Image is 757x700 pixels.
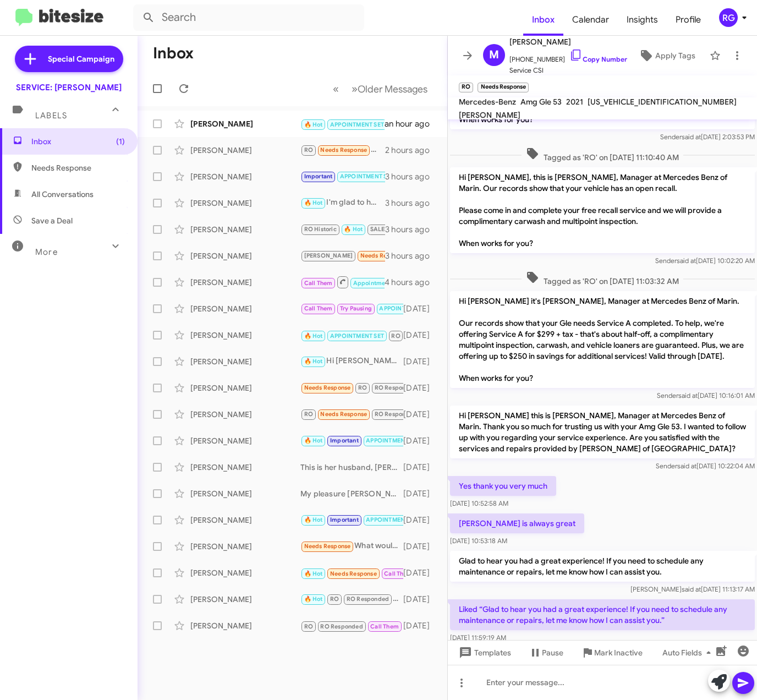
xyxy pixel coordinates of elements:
[300,117,385,130] div: Inbound Call
[660,133,755,141] span: Sender [DATE] 2:03:53 PM
[31,162,125,173] span: Needs Response
[190,488,300,499] div: [PERSON_NAME]
[300,408,403,420] div: Yes. But it was expensive!!!!
[450,513,584,533] p: [PERSON_NAME] is always great
[304,146,313,154] span: RO
[304,252,353,259] span: [PERSON_NAME]
[300,328,403,342] div: Hi [PERSON_NAME] this is [PERSON_NAME], at Mercedes Benz of Marin. Thank you so much for trusting...
[667,4,710,36] a: Profile
[403,620,438,631] div: [DATE]
[403,303,438,314] div: [DATE]
[190,330,300,341] div: [PERSON_NAME]
[320,146,367,154] span: Needs Response
[450,167,755,253] p: Hi [PERSON_NAME], this is [PERSON_NAME], Manager at Mercedes Benz of Marin. Our records show that...
[450,499,508,507] span: [DATE] 10:52:58 AM
[522,271,683,287] span: Tagged as 'RO' on [DATE] 11:03:32 AM
[300,249,385,262] div: Ohh. Well I have the tire package
[403,594,438,605] div: [DATE]
[190,409,300,420] div: [PERSON_NAME]
[655,256,755,265] span: Sender [DATE] 10:02:20 AM
[375,384,417,391] span: RO Responded
[16,82,122,93] div: SERVICE: [PERSON_NAME]
[190,145,300,156] div: [PERSON_NAME]
[190,224,300,235] div: [PERSON_NAME]
[457,643,511,663] span: Templates
[459,83,473,92] small: RO
[677,256,696,265] span: said at
[327,78,434,100] nav: Page navigation example
[353,280,402,287] span: Appointment Set
[300,619,403,632] div: Inbound Call
[330,570,377,577] span: Needs Response
[360,252,407,259] span: Needs Response
[300,434,403,447] div: Thanks [PERSON_NAME]. Actually we replaced the rear tires and may only be interested in the front...
[300,170,385,183] div: Thank you!
[333,82,339,96] span: «
[340,305,372,312] span: Try Pausing
[304,384,351,391] span: Needs Response
[403,567,438,578] div: [DATE]
[330,437,359,444] span: Important
[391,332,400,340] span: RO
[190,435,300,446] div: [PERSON_NAME]
[403,356,438,367] div: [DATE]
[320,623,363,630] span: RO Responded
[682,585,701,593] span: said at
[304,595,323,603] span: 🔥 Hot
[190,620,300,631] div: [PERSON_NAME]
[300,566,403,579] div: Inbound Call
[375,411,417,418] span: RO Responded
[190,303,300,314] div: [PERSON_NAME]
[523,4,563,36] span: Inbox
[352,82,358,96] span: »
[340,173,394,180] span: APPOINTMENT SET
[403,488,438,499] div: [DATE]
[300,488,403,499] div: My pleasure [PERSON_NAME]. Thank you very much!!
[300,381,403,394] div: Yes
[190,462,300,473] div: [PERSON_NAME]
[656,462,755,470] span: Sender [DATE] 10:22:04 AM
[320,411,367,418] span: Needs Response
[31,136,125,147] span: Inbox
[385,145,438,156] div: 2 hours ago
[190,118,300,129] div: [PERSON_NAME]
[300,223,385,236] div: Hi [PERSON_NAME], thank you for letting me know. Since you’re turning in the lease, no need to wo...
[190,567,300,578] div: [PERSON_NAME]
[662,643,715,663] span: Auto Fields
[304,305,333,312] span: Call Them
[630,585,755,593] span: [PERSON_NAME] [DATE] 11:13:17 AM
[300,540,403,553] div: What would be the total?
[678,391,698,400] span: said at
[450,551,755,582] p: Glad to hear you had a great experience! If you need to schedule any maintenance or repairs, let ...
[403,330,438,341] div: [DATE]
[450,599,755,630] p: Liked “Glad to hear you had a great experience! If you need to schedule any maintenance or repair...
[300,196,385,209] div: I'm glad to hear that! If you have any further questions or need to schedule additional services,...
[304,411,313,418] span: RO
[489,46,499,64] span: M
[326,78,345,100] button: Previous
[657,391,755,400] span: Sender [DATE] 10:16:01 AM
[190,541,300,552] div: [PERSON_NAME]
[304,623,313,630] span: RO
[385,250,438,261] div: 3 hours ago
[594,643,643,663] span: Mark Inactive
[563,4,618,36] a: Calendar
[710,8,745,27] button: RG
[677,462,696,470] span: said at
[385,224,438,235] div: 3 hours ago
[654,643,724,663] button: Auto Fields
[31,215,73,226] span: Save a Deal
[347,595,389,603] span: RO Responded
[304,173,333,180] span: Important
[190,198,300,209] div: [PERSON_NAME]
[304,280,333,287] span: Call Them
[384,570,413,577] span: Call Them
[566,97,583,107] span: 2021
[304,358,323,365] span: 🔥 Hot
[509,65,627,76] span: Service CSI
[116,136,125,147] span: (1)
[450,406,755,458] p: Hi [PERSON_NAME] this is [PERSON_NAME], Manager at Mercedes Benz of Marin. Thank you so much for ...
[190,277,300,288] div: [PERSON_NAME]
